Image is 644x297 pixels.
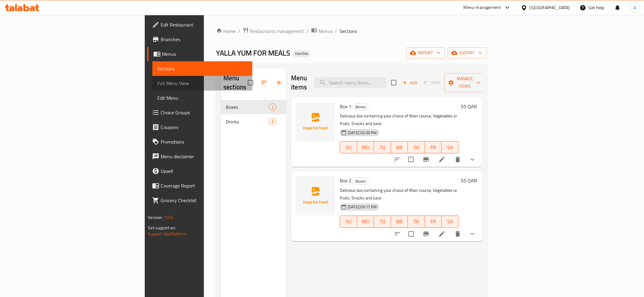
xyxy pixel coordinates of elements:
[221,114,286,129] div: Drinks8
[147,164,252,178] a: Upsell
[147,32,252,47] a: Branches
[244,76,257,89] span: Select all sections
[161,167,247,175] span: Upsell
[147,17,252,32] a: Edit Restaurant
[376,143,388,152] span: TU
[157,94,247,102] span: Edit Menu
[147,105,252,120] a: Choice Groups
[340,102,351,111] span: Box 1
[419,227,433,241] button: Branch-specific-item
[411,49,440,57] span: import
[353,178,368,185] span: Boxes
[161,21,247,28] span: Edit Restaurant
[221,100,286,114] div: Boxes2
[269,103,276,111] div: items
[405,227,418,240] span: Select to update
[269,118,276,125] div: items
[269,119,276,125] span: 8
[453,49,482,57] span: export
[405,153,418,166] span: Select to update
[148,213,163,221] span: Version:
[442,216,458,228] button: SA
[291,73,307,92] h2: Menu items
[147,134,252,149] a: Promotions
[307,27,309,35] li: /
[161,138,247,145] span: Promotions
[400,78,420,88] span: Add item
[345,204,379,210] span: [DATE] 03:17 PM
[157,65,247,72] span: Sections
[296,102,335,141] img: Box 1
[216,27,487,35] nav: breadcrumb
[530,4,570,11] div: [GEOGRAPHIC_DATA]
[450,152,465,167] button: delete
[343,217,354,226] span: SU
[444,217,456,226] span: SA
[340,187,458,202] p: Delicious box containing your choice of Main course, Vegetables or fruits, Snacks and Juice
[148,230,187,238] a: Support.OpsPlatform
[393,217,405,226] span: WE
[402,79,418,86] span: Add
[465,227,480,241] button: show more
[393,143,405,152] span: WE
[427,217,439,226] span: FR
[353,103,368,111] div: Boxes
[391,216,408,228] button: WE
[345,130,379,136] span: [DATE] 02:00 PM
[408,141,425,153] button: TH
[374,141,391,153] button: TU
[343,143,354,152] span: SU
[340,176,351,185] span: Box 2
[157,80,247,87] span: Full Menu View
[438,156,446,163] a: Edit menu item
[469,156,476,163] svg: Show Choices
[164,213,173,221] span: 1.0.0
[438,230,446,238] a: Edit menu item
[420,78,444,88] span: Select section first
[461,102,477,111] h6: 55 QAR
[425,216,442,228] button: FR
[161,109,247,116] span: Choice Groups
[340,112,458,127] p: Delicious box containing your choice of Main course, Vegetables or fruits, Snacks and Juice
[353,177,368,185] div: Boxes
[161,197,247,204] span: Grocery Checklist
[450,227,465,241] button: delete
[161,182,247,189] span: Coverage Report
[162,50,247,58] span: Menus
[272,75,286,90] button: Add section
[221,97,286,131] nav: Menu sections
[340,216,357,228] button: SU
[147,193,252,208] a: Grocery Checklist
[226,118,269,125] span: Drinks
[250,27,304,35] span: Restaurants management
[152,76,252,91] a: Full Menu View
[148,224,176,232] span: Get support on:
[161,36,247,43] span: Branches
[340,27,357,35] span: Sections
[243,27,304,35] a: Restaurants management
[357,141,374,153] button: MO
[147,47,252,61] a: Menus
[360,217,372,226] span: MO
[340,141,357,153] button: SU
[335,27,337,35] li: /
[152,91,252,105] a: Edit Menu
[390,227,405,241] button: sort-choices
[408,216,425,228] button: TH
[311,27,333,35] a: Menus
[147,149,252,164] a: Menu disclaimer
[410,217,422,226] span: TH
[427,143,439,152] span: FR
[465,152,480,167] button: show more
[296,176,335,215] img: Box 2
[444,143,456,152] span: SA
[257,75,272,90] span: Sort sections
[400,78,420,88] button: Add
[391,141,408,153] button: WE
[360,143,372,152] span: MO
[390,152,405,167] button: sort-choices
[376,217,388,226] span: TU
[314,77,386,88] input: search
[469,230,476,238] svg: Show Choices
